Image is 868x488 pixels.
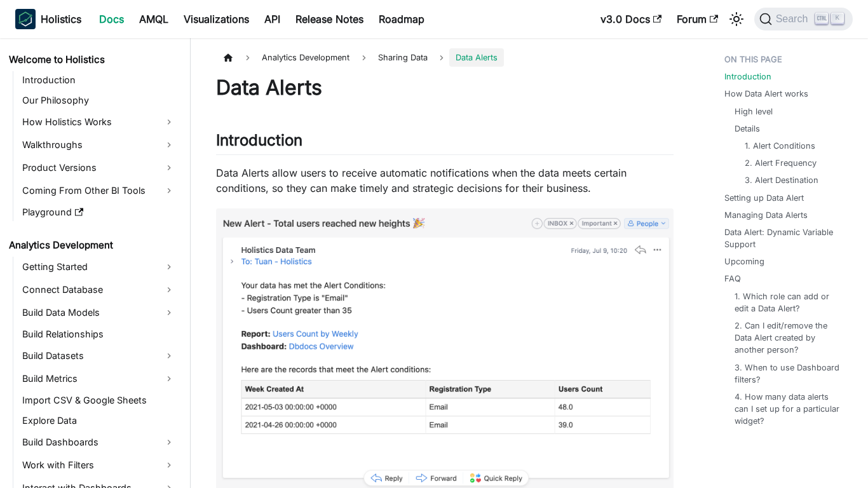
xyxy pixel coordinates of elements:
[772,13,816,25] span: Search
[735,391,843,428] a: 4. How many data alerts can I set up for a particular widget?
[288,9,371,29] a: Release Notes
[18,257,179,277] a: Getting Started
[18,369,179,389] a: Build Metrics
[724,255,764,268] a: Upcoming
[724,88,808,100] a: How Data Alert works
[132,9,176,29] a: AMQL
[255,48,356,67] span: Analytics Development
[216,165,674,196] p: Data Alerts allow users to receive automatic notifications when the data meets certain conditions...
[754,8,853,30] button: Search (Ctrl+K)
[745,157,817,169] a: 2. Alert Frequency
[735,123,760,135] a: Details
[15,9,81,29] a: HolisticsHolistics
[449,48,504,67] span: Data Alerts
[593,9,669,29] a: v3.0 Docs
[18,302,179,323] a: Build Data Models
[257,9,288,29] a: API
[18,158,179,178] a: Product Versions
[724,192,804,204] a: Setting up Data Alert
[18,135,179,155] a: Walkthroughs
[724,71,771,83] a: Introduction
[371,9,432,29] a: Roadmap
[18,180,179,201] a: Coming From Other BI Tools
[745,140,815,152] a: 1. Alert Conditions
[724,209,808,221] a: Managing Data Alerts
[18,71,179,89] a: Introduction
[669,9,726,29] a: Forum
[735,362,843,386] a: 3. When to use Dashboard filters?
[18,203,179,221] a: Playground
[216,131,674,155] h2: Introduction
[745,174,818,186] a: 3. Alert Destination
[18,412,179,430] a: Explore Data
[18,346,179,366] a: Build Datasets
[5,236,179,254] a: Analytics Development
[831,13,844,24] kbd: K
[18,280,179,300] a: Connect Database
[735,105,773,118] a: High level
[18,112,179,132] a: How Holistics Works
[5,51,179,69] a: Welcome to Holistics
[735,290,843,315] a: 1. Which role can add or edit a Data Alert?
[18,325,179,343] a: Build Relationships
[724,226,848,250] a: Data Alert: Dynamic Variable Support
[18,91,179,109] a: Our Philosophy
[726,9,747,29] button: Switch between dark and light mode (currently light mode)
[724,273,741,285] a: FAQ
[735,320,843,356] a: 2. Can I edit/remove the Data Alert created by another person?
[18,432,179,452] a: Build Dashboards
[92,9,132,29] a: Docs
[41,11,81,27] b: Holistics
[15,9,36,29] img: Holistics
[216,48,240,67] a: Home page
[216,75,674,100] h1: Data Alerts
[18,455,179,475] a: Work with Filters
[176,9,257,29] a: Visualizations
[18,391,179,409] a: Import CSV & Google Sheets
[372,48,434,67] span: Sharing Data
[216,48,674,67] nav: Breadcrumbs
